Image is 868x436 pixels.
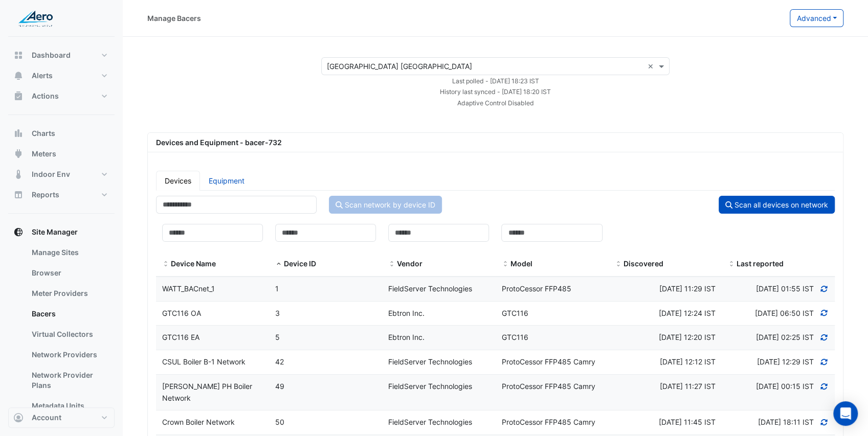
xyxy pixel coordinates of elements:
span: Discovered [615,260,622,268]
button: Dashboard [8,45,115,65]
a: Refresh [819,333,829,341]
app-icon: Charts [13,128,24,139]
a: Refresh [819,309,829,317]
span: Device Name [171,259,216,268]
span: 3 [275,309,280,317]
span: Discovered at [755,382,813,391]
span: ProtoCessor FFP485 Camry [501,357,595,366]
button: Advanced [790,9,843,27]
span: Ebtron Inc. [388,333,425,341]
button: Actions [8,86,115,106]
span: Site Manager [32,227,78,237]
span: 50 [275,418,284,426]
span: FieldServer Technologies [388,418,472,426]
span: Charts [32,128,55,139]
span: Discovered at [754,309,813,317]
app-icon: Site Manager [13,227,24,237]
img: Company Logo [12,8,58,29]
app-icon: Indoor Env [13,169,24,179]
span: GTC116 [501,333,528,341]
a: Browser [24,263,115,283]
app-icon: Dashboard [13,50,24,60]
span: 1 [275,284,279,293]
span: Crown Boiler Network [162,418,235,426]
span: Meters [32,149,56,159]
span: FieldServer Technologies [388,357,472,366]
a: Virtual Collectors [24,324,115,345]
app-icon: Meters [13,149,24,159]
span: 49 [275,382,284,391]
span: Vendor [397,259,422,268]
span: 5 [275,333,280,341]
app-icon: Actions [13,91,24,101]
span: Model [501,260,508,268]
div: Devices and Equipment - bacer-732 [150,137,841,148]
span: Tue 02-Sep-2025 05:45 CDT [659,418,716,426]
button: Meters [8,144,115,164]
button: Indoor Env [8,164,115,185]
a: Equipment [200,171,253,191]
span: Model [510,259,532,268]
span: ProtoCessor FFP485 [501,284,571,293]
span: Vendor [388,260,395,268]
span: Tue 02-Sep-2025 06:24 CDT [659,309,716,317]
span: Alerts [32,71,53,81]
a: Metadata Units [24,396,115,416]
span: FieldServer Technologies [388,284,472,293]
span: Discovered at [756,357,813,366]
span: Indoor Env [32,169,70,179]
a: Network Provider Plans [24,365,115,396]
a: Refresh [819,382,829,391]
span: Device ID [275,260,282,268]
span: Tue 02-Sep-2025 05:27 CDT [660,382,716,391]
button: Scan all devices on network [719,196,835,214]
a: Devices [156,171,200,191]
span: [PERSON_NAME] PH Boiler Network [162,382,252,402]
span: Discovered at [755,284,813,293]
button: Charts [8,123,115,144]
button: Site Manager [8,222,115,242]
span: CSUL Boiler B-1 Network [162,357,246,366]
span: Actions [32,91,59,101]
span: Last reported [728,260,735,268]
small: Fri 12-Sep-2025 12:20 CDT [440,88,551,96]
span: Discovered at [755,333,813,341]
div: Manage Bacers [147,13,201,24]
span: ProtoCessor FFP485 Camry [501,382,595,391]
span: Clear [648,61,656,72]
a: Refresh [819,418,829,426]
button: Reports [8,185,115,205]
span: Reports [32,190,59,200]
span: Last reported [737,259,784,268]
span: Device Name [162,260,169,268]
app-icon: Alerts [13,71,24,81]
a: Network Providers [24,345,115,365]
span: 42 [275,357,284,366]
a: Refresh [819,357,829,366]
span: Ebtron Inc. [388,309,425,317]
button: Alerts [8,65,115,86]
span: GTC116 [501,309,528,317]
span: Dashboard [32,50,71,60]
span: Account [32,412,61,423]
small: Adaptive Control Disabled [457,99,534,107]
span: Device ID [284,259,316,268]
span: Discovered [624,259,663,268]
a: Refresh [819,284,829,293]
span: Tue 02-Sep-2025 06:12 CDT [660,357,716,366]
span: Tue 02-Sep-2025 06:20 CDT [659,333,716,341]
div: Open Intercom Messenger [833,401,858,426]
span: Tue 02-Sep-2025 05:29 CDT [659,284,716,293]
app-icon: Reports [13,190,24,200]
a: Meter Providers [24,283,115,304]
span: ProtoCessor FFP485 Camry [501,418,595,426]
span: GTC116 OA [162,309,201,317]
span: GTC116 EA [162,333,199,341]
span: Discovered at [758,418,813,426]
a: Manage Sites [24,242,115,263]
small: Fri 12-Sep-2025 12:23 CDT [452,77,539,85]
button: Account [8,407,115,428]
span: FieldServer Technologies [388,382,472,391]
span: WATT_BACnet_1 [162,284,215,293]
a: Bacers [24,304,115,324]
